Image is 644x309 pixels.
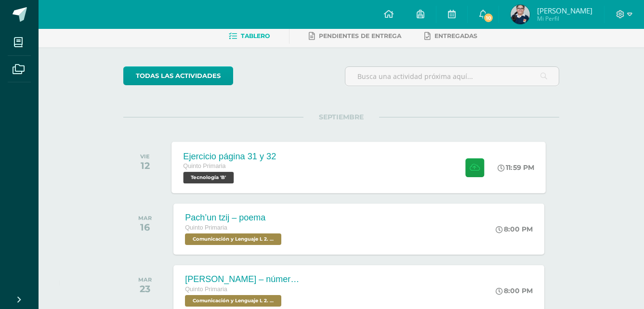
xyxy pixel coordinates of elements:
a: todas las Actividades [123,66,233,85]
div: Pach’un tzij – poema [185,213,284,223]
span: Comunicación y Lenguaje L 2. Segundo Idioma 'B' [185,233,281,245]
span: Quinto Primaria [184,163,226,169]
div: [PERSON_NAME] – números mayas [185,274,301,284]
div: VIE [140,153,150,160]
a: Pendientes de entrega [309,28,401,44]
a: Tablero [229,28,270,44]
div: MAR [138,215,152,221]
div: 8:00 PM [496,225,533,233]
span: SEPTIEMBRE [303,113,379,121]
div: 11:59 PM [498,163,535,172]
a: Entregadas [424,28,477,44]
span: Entregadas [434,32,477,39]
span: Tecnología 'B' [184,172,234,183]
span: Mi Perfil [537,14,592,23]
span: 10 [483,13,494,23]
img: 15c701e57e1c7ad4692c8ff9fa52ccbe.png [511,5,530,24]
span: Tablero [241,32,270,39]
div: Ejercicio página 31 y 32 [184,151,276,161]
span: Quinto Primaria [185,224,227,231]
span: Pendientes de entrega [319,32,401,39]
div: 12 [140,160,150,171]
span: [PERSON_NAME] [537,6,592,15]
div: 8:00 PM [496,286,533,295]
div: 16 [138,221,152,233]
input: Busca una actividad próxima aquí... [345,67,559,86]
